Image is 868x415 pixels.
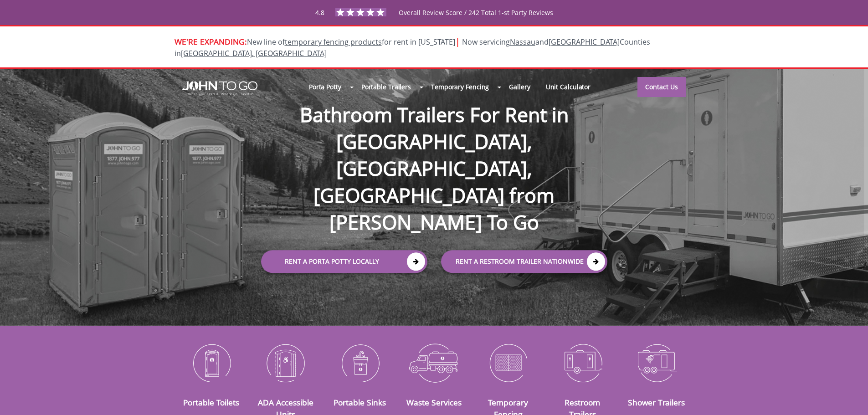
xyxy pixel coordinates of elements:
[175,37,650,58] span: Now servicing and Counties in
[261,250,427,273] a: Rent a Porta Potty Locally
[181,48,327,58] a: [GEOGRAPHIC_DATA], [GEOGRAPHIC_DATA]
[255,339,316,386] img: ADA-Accessible-Units-icon_N.png
[175,37,650,58] span: New line of for rent in [US_STATE]
[478,339,539,386] img: Temporary-Fencing-cion_N.png
[627,339,687,386] img: Shower-Trailers-icon_N.png
[175,36,247,47] span: WE'RE EXPANDING:
[406,397,462,408] a: Waste Services
[315,8,324,17] span: 4.8
[441,250,607,273] a: rent a RESTROOM TRAILER Nationwide
[285,37,382,47] a: temporary fencing products
[354,77,419,97] a: Portable Trailers
[423,77,497,97] a: Temporary Fencing
[552,339,613,386] img: Restroom-Trailers-icon_N.png
[510,37,535,47] a: Nassau
[183,397,239,408] a: Portable Toilets
[399,8,553,35] span: Overall Review Score / 242 Total 1-st Party Reviews
[252,72,616,236] h1: Bathroom Trailers For Rent in [GEOGRAPHIC_DATA], [GEOGRAPHIC_DATA], [GEOGRAPHIC_DATA] from [PERSO...
[404,339,464,386] img: Waste-Services-icon_N.png
[182,81,257,96] img: JOHN to go
[538,77,599,97] a: Unit Calculator
[501,77,538,97] a: Gallery
[334,397,386,408] a: Portable Sinks
[637,77,686,97] a: Contact Us
[628,397,685,408] a: Shower Trailers
[181,339,242,386] img: Portable-Toilets-icon_N.png
[455,35,460,47] span: |
[301,77,349,97] a: Porta Potty
[549,37,620,47] a: [GEOGRAPHIC_DATA]
[329,339,390,386] img: Portable-Sinks-icon_N.png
